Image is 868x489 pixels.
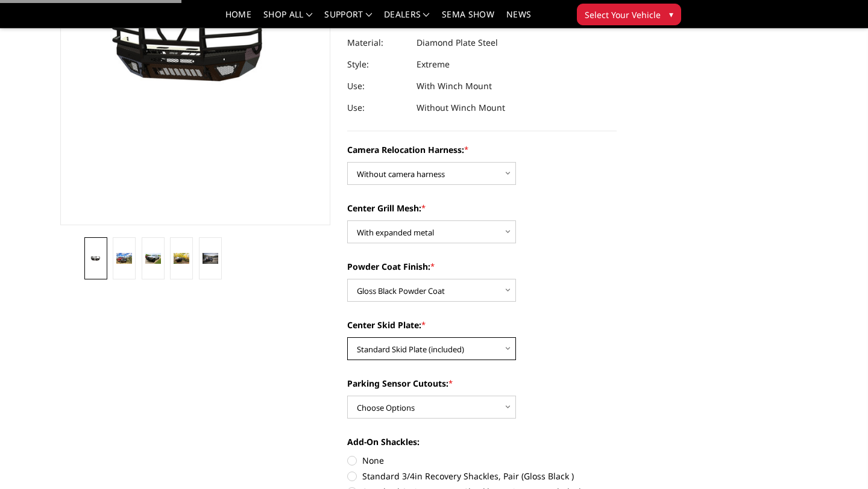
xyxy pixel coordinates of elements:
dt: Use: [347,75,407,97]
label: Powder Coat Finish: [347,260,617,273]
a: Home [225,10,251,28]
label: Parking Sensor Cutouts: [347,377,617,390]
label: Camera Relocation Harness: [347,143,617,156]
img: 2015-2019 Chevrolet 2500-3500 - T2 Series - Extreme Front Bumper (receiver or winch) [145,253,161,264]
img: 2015-2019 Chevrolet 2500-3500 - T2 Series - Extreme Front Bumper (receiver or winch) [88,254,104,262]
a: shop all [263,10,312,28]
label: None [347,454,617,467]
dd: Diamond Plate Steel [417,32,498,54]
label: Center Grill Mesh: [347,202,617,214]
a: SEMA Show [442,10,494,28]
span: ▾ [669,8,673,20]
label: Center Skid Plate: [347,319,617,331]
span: Select Your Vehicle [585,8,661,21]
a: News [506,10,531,28]
dt: Style: [347,54,407,75]
label: Standard 3/4in Recovery Shackles, Pair (Gloss Black ) [347,470,617,482]
dt: Material: [347,32,407,54]
img: 2015-2019 Chevrolet 2500-3500 - T2 Series - Extreme Front Bumper (receiver or winch) [116,253,132,263]
a: Support [324,10,372,28]
img: 2015-2019 Chevrolet 2500-3500 - T2 Series - Extreme Front Bumper (receiver or winch) [203,253,218,263]
dd: Extreme [417,54,450,75]
button: Select Your Vehicle [577,4,681,25]
a: Dealers [384,10,430,28]
dt: Use: [347,97,407,119]
img: 2015-2019 Chevrolet 2500-3500 - T2 Series - Extreme Front Bumper (receiver or winch) [174,253,189,263]
dd: With Winch Mount [417,75,492,97]
label: Add-On Shackles: [347,435,617,448]
dd: Without Winch Mount [417,97,505,119]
